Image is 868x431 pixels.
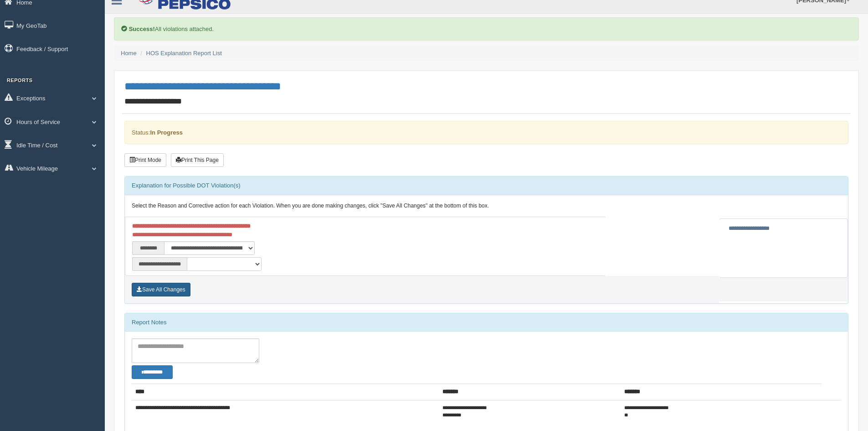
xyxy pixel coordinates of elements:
div: Explanation for Possible DOT Violation(s) [125,177,848,195]
button: Save [132,283,190,296]
button: Print This Page [171,153,224,167]
div: Report Notes [125,313,848,332]
div: Status: [124,121,848,144]
div: All violations attached. [114,17,859,41]
a: HOS Explanation Report List [146,50,222,57]
a: Home [121,50,137,57]
button: Change Filter Options [132,365,173,379]
strong: In Progress [150,129,183,136]
button: Print Mode [124,153,166,167]
b: Success! [129,26,155,32]
div: Select the Reason and Corrective action for each Violation. When you are done making changes, cli... [125,195,848,217]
